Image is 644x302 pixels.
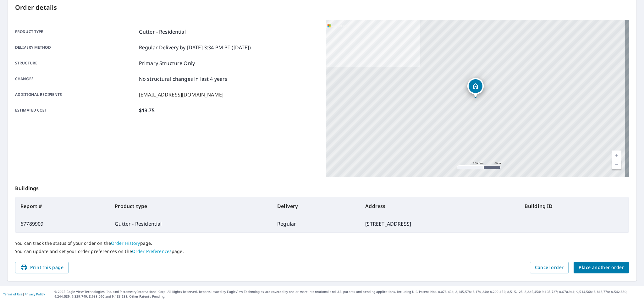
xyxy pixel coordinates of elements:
[360,197,519,215] th: Address
[139,28,186,36] p: Gutter - Residential
[15,59,136,67] p: Structure
[530,262,569,273] button: Cancel order
[15,215,110,233] td: 67789909
[612,160,621,169] a: Current Level 17, Zoom Out
[54,289,641,299] p: © 2025 Eagle View Technologies, Inc. and Pictometry International Corp. All Rights Reserved. Repo...
[467,78,484,97] div: Dropped pin, building 1, Residential property, 2258 Pointe Pl Cincinnati, OH 45244
[25,292,45,296] a: Privacy Policy
[574,262,629,273] button: Place another order
[15,44,136,51] p: Delivery method
[579,264,624,272] span: Place another order
[110,197,272,215] th: Product type
[520,197,629,215] th: Building ID
[3,292,45,296] p: |
[139,75,228,83] p: No structural changes in last 4 years
[15,262,69,273] button: Print this page
[612,151,621,160] a: Current Level 17, Zoom In
[139,91,223,98] p: [EMAIL_ADDRESS][DOMAIN_NAME]
[132,248,172,254] a: Order Preferences
[110,215,272,233] td: Gutter - Residential
[15,91,136,98] p: Additional recipients
[15,3,629,12] p: Order details
[3,292,23,296] a: Terms of Use
[15,240,629,246] p: You can track the status of your order on the page.
[535,264,564,272] span: Cancel order
[139,107,155,114] p: $13.75
[111,240,140,246] a: Order History
[139,44,251,51] p: Regular Delivery by [DATE] 3:34 PM PT ([DATE])
[15,75,136,83] p: Changes
[15,249,629,254] p: You can update and set your order preferences on the page.
[20,264,63,272] span: Print this page
[15,107,136,114] p: Estimated cost
[15,28,136,36] p: Product type
[272,215,360,233] td: Regular
[139,59,195,67] p: Primary Structure Only
[15,177,629,197] p: Buildings
[15,197,110,215] th: Report #
[360,215,519,233] td: [STREET_ADDRESS]
[272,197,360,215] th: Delivery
